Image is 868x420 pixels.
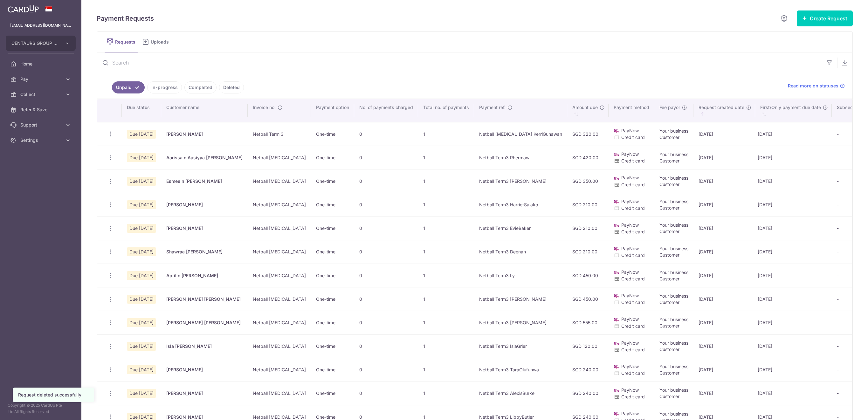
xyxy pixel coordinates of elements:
[755,217,832,240] td: [DATE]
[797,10,853,26] button: Create Request
[418,217,474,240] td: 1
[474,99,567,122] th: Payment ref.
[621,246,639,251] span: PayNow
[659,158,679,163] span: Customer
[659,104,680,111] span: Fee payor
[693,193,755,217] td: [DATE]
[354,311,418,334] td: 0
[614,175,620,182] img: paynow-md-4fe65508ce96feda548756c5ee0e473c78d4820b8ea51387c6e4ad89e58a5e61.png
[20,91,62,98] span: Collect
[161,382,248,405] td: [PERSON_NAME]
[621,276,645,281] span: Credit card
[127,271,156,280] span: Due [DATE]
[567,193,609,217] td: SGD 210.00
[621,151,639,157] span: PayNow
[755,287,832,311] td: [DATE]
[20,122,62,128] span: Support
[311,264,354,287] td: One-time
[161,287,248,311] td: [PERSON_NAME] [PERSON_NAME]
[20,76,62,82] span: Pay
[621,182,645,187] span: Credit card
[755,240,832,264] td: [DATE]
[614,151,620,158] img: paynow-md-4fe65508ce96feda548756c5ee0e473c78d4820b8ea51387c6e4ad89e58a5e61.png
[621,134,645,140] span: Credit card
[418,240,474,264] td: 1
[311,146,354,169] td: One-time
[311,217,354,240] td: One-time
[418,264,474,287] td: 1
[127,295,156,304] span: Due [DATE]
[127,342,156,351] span: Due [DATE]
[474,311,567,334] td: Netball Term3 [PERSON_NAME]
[311,169,354,193] td: One-time
[621,370,645,376] span: Credit card
[621,269,639,275] span: PayNow
[621,411,639,416] span: PayNow
[659,152,688,157] span: Your business
[354,382,418,405] td: 0
[354,334,418,358] td: 0
[359,104,413,111] span: No. of payments charged
[418,193,474,217] td: 1
[659,252,679,258] span: Customer
[97,13,154,24] h5: Payment Requests
[693,311,755,334] td: [DATE]
[6,36,76,51] button: CENTAURS GROUP PRIVATE LIMITED
[693,122,755,146] td: [DATE]
[354,122,418,146] td: 0
[659,134,679,140] span: Customer
[161,193,248,217] td: [PERSON_NAME]
[659,276,679,281] span: Customer
[659,387,688,393] span: Your business
[755,358,832,382] td: [DATE]
[693,264,755,287] td: [DATE]
[609,99,654,122] th: Payment method
[567,122,609,146] td: SGD 320.00
[147,81,182,93] a: In-progress
[614,340,620,347] img: paynow-md-4fe65508ce96feda548756c5ee0e473c78d4820b8ea51387c6e4ad89e58a5e61.png
[567,217,609,240] td: SGD 210.00
[621,364,639,369] span: PayNow
[161,334,248,358] td: Isla [PERSON_NAME]
[311,240,354,264] td: One-time
[572,104,598,111] span: Amount due
[693,240,755,264] td: [DATE]
[311,122,354,146] td: One-time
[354,169,418,193] td: 0
[248,358,311,382] td: Netball [MEDICAL_DATA]
[621,199,639,204] span: PayNow
[248,217,311,240] td: Netball [MEDICAL_DATA]
[567,240,609,264] td: SGD 210.00
[112,81,145,93] a: Unpaid
[654,99,693,122] th: Fee payor
[105,32,138,52] a: Requests
[151,39,173,45] span: Uploads
[827,401,862,417] iframe: Opens a widget where you can find more information
[693,334,755,358] td: [DATE]
[693,169,755,193] td: [DATE]
[248,146,311,169] td: Netball [MEDICAL_DATA]
[755,99,832,122] th: First/Only payment due date : activate to sort column ascending
[621,293,639,298] span: PayNow
[161,264,248,287] td: April n [PERSON_NAME]
[20,107,62,113] span: Refer & Save
[474,334,567,358] td: Netball Term3 IslaGrier
[567,287,609,311] td: SGD 450.00
[115,39,138,45] span: Requests
[161,311,248,334] td: [PERSON_NAME] [PERSON_NAME]
[755,122,832,146] td: [DATE]
[474,146,567,169] td: Netball Term3 Rhermawi
[621,229,645,234] span: Credit card
[248,122,311,146] td: Netball Term 3
[11,40,59,46] span: CENTAURS GROUP PRIVATE LIMITED
[614,293,620,299] img: paynow-md-4fe65508ce96feda548756c5ee0e473c78d4820b8ea51387c6e4ad89e58a5e61.png
[20,137,62,143] span: Settings
[659,317,688,322] span: Your business
[614,222,620,229] img: paynow-md-4fe65508ce96feda548756c5ee0e473c78d4820b8ea51387c6e4ad89e58a5e61.png
[788,83,838,89] span: Read more on statuses
[659,323,679,328] span: Customer
[423,104,469,111] span: Total no. of payments
[659,370,679,375] span: Customer
[474,358,567,382] td: Netball Term3 TaraOlufunwa
[621,205,645,211] span: Credit card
